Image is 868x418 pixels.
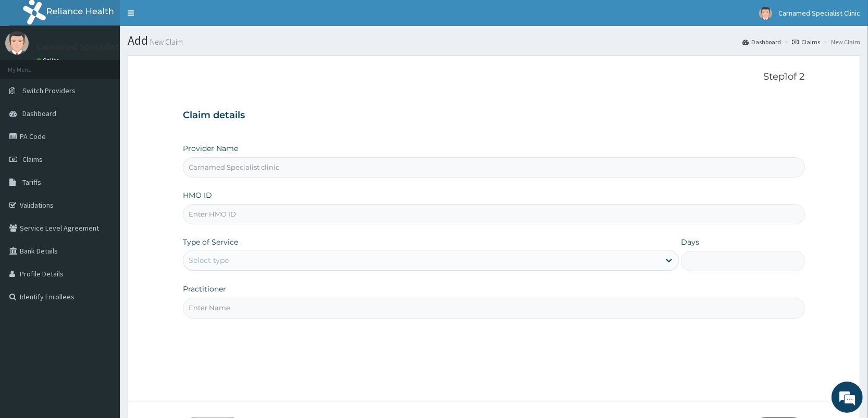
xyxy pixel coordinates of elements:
[792,37,820,46] a: Claims
[5,284,199,321] textarea: Type your message and hit 'Enter'
[60,131,144,236] span: We're online!
[36,42,143,52] p: Carnamed Specialist Clinic
[821,37,860,46] li: New Claim
[189,255,229,265] div: Select type
[183,143,238,154] label: Provider Name
[183,110,804,121] h3: Claim details
[36,57,61,64] a: Online
[778,8,860,18] span: Carnamed Specialist Clinic
[183,284,226,294] label: Practitioner
[22,109,56,118] span: Dashboard
[681,237,699,247] label: Days
[759,7,772,20] img: User Image
[19,52,42,78] img: d_794563401_company_1708531726252_794563401
[54,58,175,72] div: Chat with us now
[22,155,43,164] span: Claims
[148,38,183,46] small: New Claim
[183,237,238,247] label: Type of Service
[171,5,196,30] div: Minimize live chat window
[22,178,41,187] span: Tariffs
[5,31,29,55] img: User Image
[742,37,781,46] a: Dashboard
[183,71,804,83] p: Step 1 of 2
[183,190,212,200] label: HMO ID
[22,86,76,95] span: Switch Providers
[128,34,860,47] h1: Add
[183,204,804,224] input: Enter HMO ID
[183,298,804,318] input: Enter Name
